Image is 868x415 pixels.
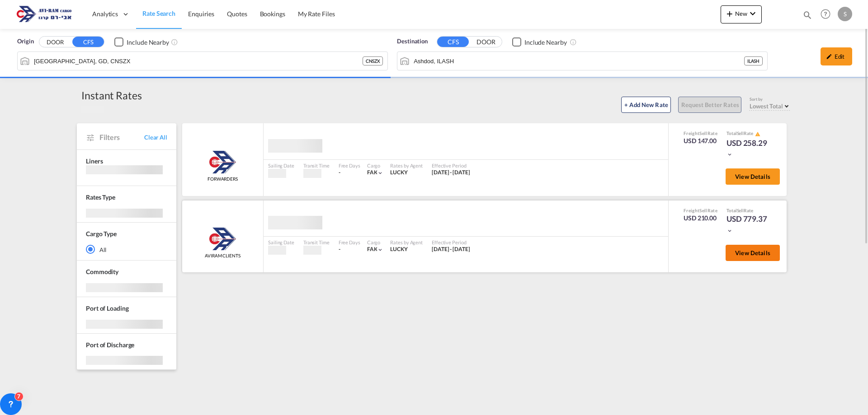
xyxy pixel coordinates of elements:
[737,131,744,136] span: Sell
[268,162,294,169] div: Sailing Date
[432,246,470,253] div: 16 Aug 2025 - 31 Aug 2025
[209,228,236,250] img: Aviram
[755,131,760,137] md-icon: icon-alert
[72,37,104,47] button: CFS
[127,38,169,47] div: Include Nearby
[678,97,741,113] button: Request Better Rates
[744,56,763,65] div: ILASH
[260,10,285,18] span: Bookings
[737,208,744,213] span: Sell
[298,10,335,18] span: My Rate Files
[363,56,383,65] div: CNSZX
[726,168,780,185] button: View Details
[432,169,470,177] div: 16 Aug 2025 - 31 Aug 2025
[754,131,760,137] button: icon-alert
[818,6,838,23] div: Help
[684,130,717,136] div: Freight Rate
[432,239,470,246] div: Effective Period
[227,10,247,18] span: Quotes
[726,207,772,214] div: Total Rate
[86,229,117,238] div: Cargo Type
[86,157,103,165] span: Liners
[339,246,340,253] div: -
[86,268,118,275] span: Commodity
[303,162,330,169] div: Transit Time
[684,214,717,223] div: USD 210.00
[303,239,330,246] div: Transit Time
[838,7,852,21] div: S
[735,173,770,180] span: View Details
[470,37,502,47] button: DOOR
[390,246,423,253] div: LUCKY
[390,169,408,176] span: LUCKY
[144,133,167,141] span: Clear All
[14,4,75,24] img: 166978e0a5f911edb4280f3c7a976193.png
[726,138,772,159] div: USD 258.29
[339,239,360,246] div: Free Days
[735,249,770,256] span: View Details
[726,214,772,235] div: USD 779.37
[390,162,423,169] div: Rates by Agent
[570,38,577,46] md-icon: Unchecked: Ignores neighbouring ports when fetching rates.Checked : Includes neighbouring ports w...
[802,10,812,23] div: icon-magnify
[367,169,377,176] span: FAK
[726,151,733,158] md-icon: icon-chevron-down
[432,162,470,169] div: Effective Period
[367,246,377,252] span: FAK
[205,252,241,259] span: AVIRAM CLIENTS
[437,37,469,47] button: CFS
[171,38,178,46] md-icon: Unchecked: Ignores neighbouring ports when fetching rates.Checked : Includes neighbouring ports w...
[684,136,717,145] div: USD 147.00
[726,130,772,137] div: Total Rate
[367,239,384,246] div: Cargo
[99,132,144,142] span: Filters
[17,37,33,46] span: Origin
[209,151,236,173] img: Aviram
[34,54,363,68] input: Search by Port
[684,207,717,214] div: Freight Rate
[39,37,71,47] button: DOOR
[390,169,423,177] div: LUCKY
[367,162,384,169] div: Cargo
[802,10,812,20] md-icon: icon-magnify
[377,170,383,176] md-icon: icon-chevron-down
[142,9,175,17] span: Rate Search
[92,9,118,19] span: Analytics
[339,169,340,177] div: -
[432,246,470,252] span: [DATE] - [DATE]
[390,246,408,252] span: LUCKY
[81,88,142,103] div: Instant Rates
[18,52,387,70] md-input-container: Shenzhen, GD, CNSZX
[750,97,791,103] div: Sort by
[750,100,791,110] md-select: Select: Lowest Total
[268,239,294,246] div: Sailing Date
[414,54,744,68] input: Search by Port
[821,47,852,65] div: icon-pencilEdit
[621,97,671,113] button: + Add New Rate
[390,239,423,246] div: Rates by Agent
[397,37,428,46] span: Destination
[724,8,735,19] md-icon: icon-plus 400-fg
[188,10,214,18] span: Enquiries
[699,208,707,213] span: Sell
[818,6,833,22] span: Help
[726,228,733,234] md-icon: icon-chevron-down
[86,193,115,202] div: Rates Type
[524,38,567,47] div: Include Nearby
[721,5,762,23] button: icon-plus 400-fgNewicon-chevron-down
[432,169,470,176] span: [DATE] - [DATE]
[86,304,129,312] span: Port of Loading
[208,176,238,182] span: FORWARDERS
[397,52,767,70] md-input-container: Ashdod, ILASH
[339,162,360,169] div: Free Days
[726,245,780,261] button: View Details
[512,37,567,47] md-checkbox: Checkbox No Ink
[724,10,758,17] span: New
[114,37,169,47] md-checkbox: Checkbox No Ink
[699,131,707,136] span: Sell
[86,341,134,349] span: Port of Discharge
[86,245,167,254] md-radio-button: All
[826,53,832,60] md-icon: icon-pencil
[750,103,783,110] span: Lowest Total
